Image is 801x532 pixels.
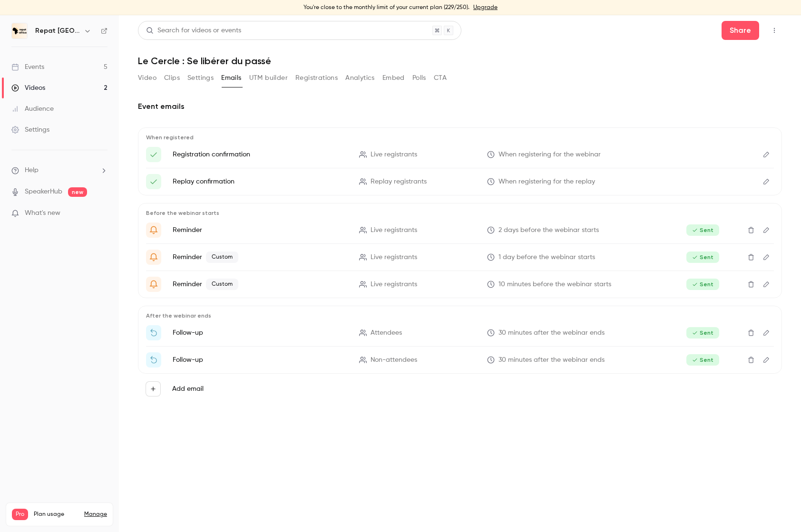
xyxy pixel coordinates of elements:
[371,150,417,160] span: Live registrants
[34,511,78,518] span: Plan usage
[146,325,774,340] li: Thanks for attending {{ event_name }}
[146,222,774,238] li: {{ event_name }}commence dans 2 jours
[173,279,348,290] p: Reminder
[743,250,759,265] button: Delete
[206,279,238,290] span: Custom
[345,70,375,86] button: Analytics
[172,384,204,394] label: Add email
[25,165,39,175] span: Help
[295,70,338,86] button: Registrations
[11,104,54,114] div: Audience
[759,250,774,265] button: Edit
[173,355,348,365] p: Follow-up
[68,187,87,197] span: new
[382,70,405,86] button: Embed
[96,209,107,218] iframe: Noticeable Trigger
[146,209,774,217] p: Before the webinar starts
[498,280,611,290] span: 10 minutes before the webinar starts
[759,325,774,340] button: Edit
[759,352,774,368] button: Edit
[173,251,348,263] p: Reminder
[206,251,238,263] span: Custom
[12,509,28,520] span: Pro
[743,352,759,368] button: Delete
[25,187,62,197] a: SpeakerHub
[743,222,759,238] button: Delete
[146,312,774,319] p: After the webinar ends
[498,328,605,338] span: 30 minutes after the webinar ends
[498,177,595,187] span: When registering for the replay
[767,23,782,38] button: Top Bar Actions
[412,70,426,86] button: Polls
[371,177,427,187] span: Replay registrants
[371,328,402,338] span: Attendees
[759,222,774,238] button: Edit
[146,134,774,141] p: When registered
[138,101,782,112] h2: Event emails
[146,174,774,189] li: Here's your access link to {{ event_name }}!
[686,224,719,236] span: Sent
[686,327,719,339] span: Sent
[371,225,417,235] span: Live registrants
[371,355,417,365] span: Non-attendees
[498,252,595,262] span: 1 day before the webinar starts
[164,70,180,86] button: Clips
[146,147,774,162] li: Votre lien d'accès pour {{ event_name }}!
[173,150,348,159] p: Registration confirmation
[35,26,80,36] h6: Repat [GEOGRAPHIC_DATA]
[759,147,774,162] button: Edit
[686,354,719,366] span: Sent
[11,125,49,135] div: Settings
[743,277,759,292] button: Delete
[11,83,45,93] div: Videos
[146,352,774,368] li: Watch the replay of {{ event_name }}
[686,251,719,263] span: Sent
[173,225,348,235] p: Reminder
[146,26,241,36] div: Search for videos or events
[498,355,605,365] span: 30 minutes after the webinar ends
[12,23,27,39] img: Repat Africa
[146,277,774,292] li: {{ event_name }} commence bientôt
[221,70,241,86] button: Emails
[187,70,214,86] button: Settings
[11,62,44,72] div: Events
[249,70,288,86] button: UTM builder
[25,208,60,218] span: What's new
[146,250,774,265] li: '{{ event_name }}' demain !
[11,165,107,175] li: help-dropdown-opener
[84,511,107,518] a: Manage
[759,277,774,292] button: Edit
[686,279,719,290] span: Sent
[173,177,348,186] p: Replay confirmation
[371,252,417,262] span: Live registrants
[434,70,447,86] button: CTA
[473,4,498,11] a: Upgrade
[173,328,348,338] p: Follow-up
[498,225,599,235] span: 2 days before the webinar starts
[743,325,759,340] button: Delete
[722,21,759,40] button: Share
[498,150,601,160] span: When registering for the webinar
[759,174,774,189] button: Edit
[138,55,782,67] h1: Le Cercle : Se libérer du passé
[138,70,156,86] button: Video
[371,280,417,290] span: Live registrants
